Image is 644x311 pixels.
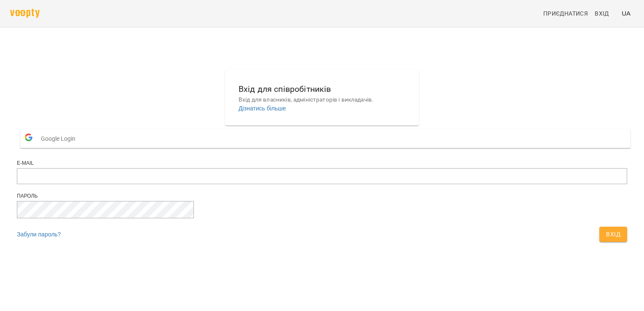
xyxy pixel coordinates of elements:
[622,9,631,18] span: UA
[606,229,620,239] span: Вхід
[17,193,627,200] div: Пароль
[543,8,588,19] span: Приєднатися
[239,96,405,104] p: Вхід для власників, адміністраторів і викладачів.
[17,160,627,167] div: E-mail
[540,6,591,21] a: Приєднатися
[10,9,40,18] img: voopty.png
[618,5,634,21] button: UA
[239,83,405,96] h6: Вхід для співробітників
[232,76,412,119] button: Вхід для співробітниківВхід для власників, адміністраторів і викладачів.Дізнатись більше
[41,130,80,147] span: Google Login
[599,227,627,242] button: Вхід
[595,8,609,19] span: Вхід
[239,105,286,112] a: Дізнатись більше
[591,6,618,21] a: Вхід
[17,231,61,238] a: Забули пароль?
[20,129,631,148] button: Google Login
